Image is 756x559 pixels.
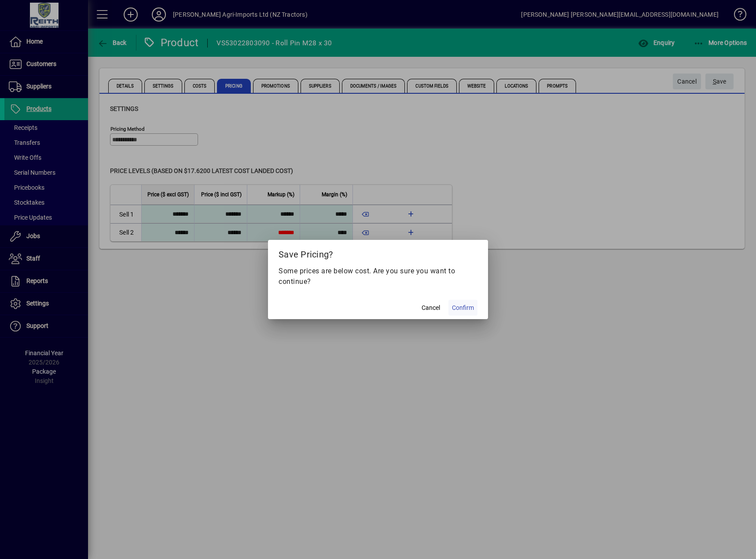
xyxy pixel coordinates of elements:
button: Cancel [417,300,445,316]
h2: Save Pricing? [268,240,488,265]
button: Confirm [448,300,477,316]
span: Cancel [422,303,440,313]
span: Confirm [452,303,474,313]
p: Some prices are below cost. Are you sure you want to continue? [279,266,477,287]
